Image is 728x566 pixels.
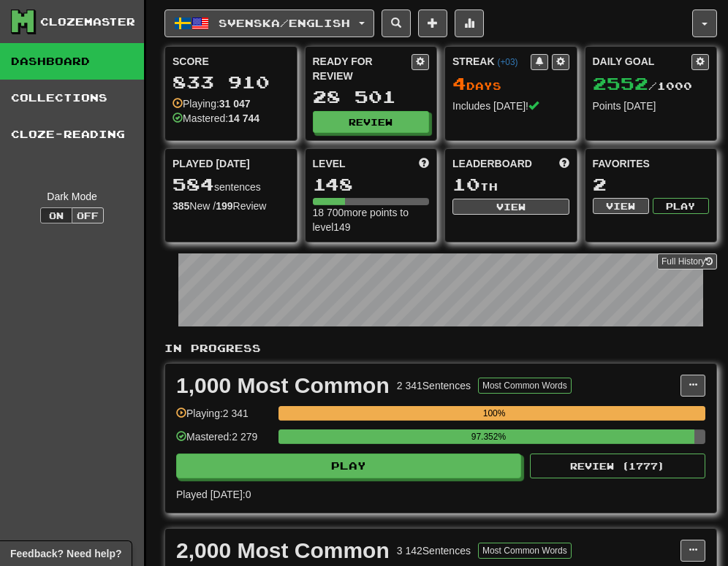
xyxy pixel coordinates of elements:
div: Mastered: 2 279 [176,429,271,454]
span: Level [313,156,346,171]
div: 28 501 [313,88,430,106]
button: Off [72,207,104,223]
div: Clozemaster [40,15,135,29]
div: 148 [313,175,430,194]
div: Streak [452,54,531,69]
button: View [593,198,649,214]
span: Score more points to level up [419,156,429,171]
div: 97.352% [283,429,694,444]
div: 2 [593,175,710,194]
button: View [452,199,569,215]
div: Playing: 2 341 [176,406,271,430]
span: 4 [452,73,466,93]
div: 2 341 Sentences [397,378,471,393]
span: / 1000 [593,80,692,92]
button: On [40,207,72,223]
div: Daily Goal [593,54,692,70]
strong: 14 744 [228,112,259,124]
div: 100% [283,406,705,421]
div: sentences [172,175,289,194]
strong: 385 [172,200,189,212]
span: Open feedback widget [10,546,121,561]
span: 2552 [593,73,648,93]
strong: 199 [216,200,232,212]
div: Points [DATE] [593,99,710,113]
button: Most Common Words [478,543,572,559]
button: Play [176,454,521,478]
button: Review [313,111,430,133]
span: Played [DATE]: 0 [176,489,251,500]
div: th [452,175,569,194]
span: 584 [172,174,214,194]
button: Most Common Words [478,378,572,394]
span: Svenska / English [219,17,350,29]
button: Svenska/English [164,9,374,37]
button: Add sentence to collection [418,9,447,37]
a: Full History [657,253,717,269]
div: Score [172,54,289,69]
span: This week in points, UTC [559,156,569,171]
button: Play [653,198,709,214]
div: Mastered: [172,111,259,126]
span: 10 [452,174,480,194]
button: Search sentences [382,9,411,37]
div: Favorites [593,156,710,171]
div: 2,000 Most Common [176,540,390,562]
div: 18 700 more points to level 149 [313,205,430,234]
div: Playing: [172,96,251,111]
div: 3 142 Sentences [397,543,471,558]
div: Ready for Review [313,54,412,83]
div: Dark Mode [11,189,133,204]
div: Includes [DATE]! [452,99,569,113]
div: 1,000 Most Common [176,375,390,397]
div: 833 910 [172,73,289,91]
button: Review (1777) [530,454,705,478]
div: Day s [452,74,569,93]
span: Played [DATE] [172,156,250,171]
button: More stats [455,9,484,37]
strong: 31 047 [219,98,251,110]
span: Leaderboard [452,156,532,171]
div: New / Review [172,199,289,213]
a: (+03) [497,57,517,67]
p: In Progress [164,341,717,356]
